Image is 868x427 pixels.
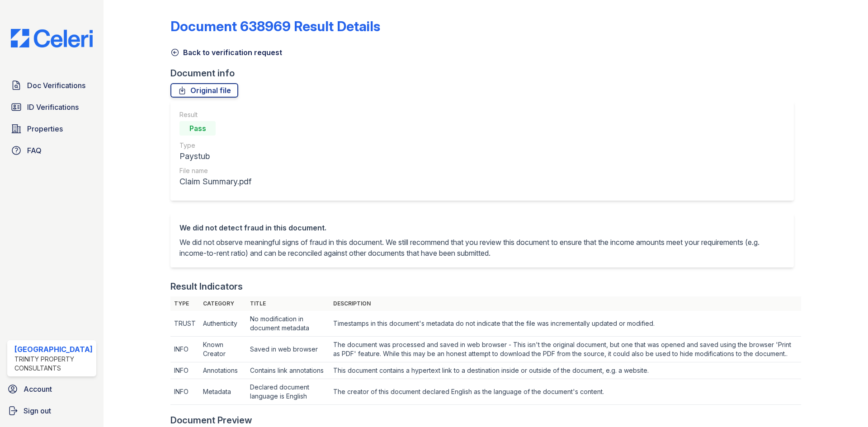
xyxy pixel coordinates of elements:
td: INFO [170,362,199,379]
p: We did not observe meaningful signs of fraud in this document. We still recommend that you review... [179,237,785,258]
td: Known Creator [199,337,246,362]
td: INFO [170,379,199,405]
a: Back to verification request [170,47,282,58]
th: Type [170,296,199,311]
a: Account [4,380,100,398]
div: We did not detect fraud in this document. [179,222,785,233]
a: Sign out [4,402,100,420]
div: File name [179,166,251,175]
td: The creator of this document declared English as the language of the document's content. [330,379,801,405]
a: Doc Verifications [7,76,96,94]
span: Properties [27,123,63,134]
span: ID Verifications [27,102,79,113]
span: FAQ [27,145,42,156]
td: Authenticity [199,311,246,337]
div: [GEOGRAPHIC_DATA] [14,344,93,355]
div: Paystub [179,150,251,163]
td: This document contains a hypertext link to a destination inside or outside of the document, e.g. ... [330,362,801,379]
td: The document was processed and saved in web browser - This isn't the original document, but one t... [330,337,801,362]
td: Annotations [199,362,246,379]
td: Metadata [199,379,246,405]
div: Claim Summary.pdf [179,175,251,188]
span: Sign out [24,405,51,416]
a: Original file [170,83,238,98]
td: No modification in document metadata [246,311,330,337]
div: Document Preview [170,414,252,427]
td: Declared document language is English [246,379,330,405]
th: Category [199,296,246,311]
div: Trinity Property Consultants [14,355,93,373]
a: FAQ [7,141,96,160]
a: Document 638969 Result Details [170,18,380,34]
th: Description [330,296,801,311]
a: ID Verifications [7,98,96,116]
th: Title [246,296,330,311]
div: Type [179,141,251,150]
a: Properties [7,120,96,138]
div: Result [179,110,251,119]
div: Pass [179,121,216,136]
span: Doc Verifications [27,80,85,91]
div: Result Indicators [170,280,243,293]
span: Account [24,384,52,394]
td: TRUST [170,311,199,337]
td: Saved in web browser [246,337,330,362]
iframe: chat widget [830,391,859,418]
img: CE_Logo_Blue-a8612792a0a2168367f1c8372b55b34899dd931a85d93a1a3d3e32e68fde9ad4.png [4,29,100,47]
td: Timestamps in this document's metadata do not indicate that the file was incrementally updated or... [330,311,801,337]
div: Document info [170,67,801,80]
td: Contains link annotations [246,362,330,379]
td: INFO [170,337,199,362]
